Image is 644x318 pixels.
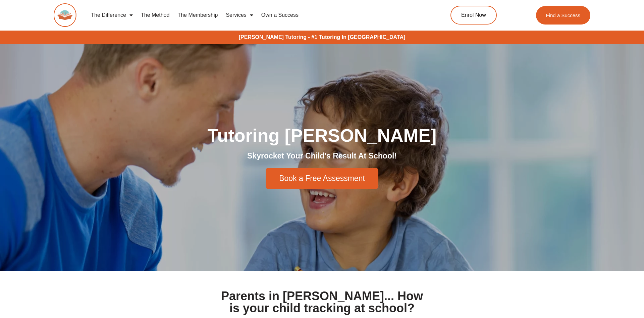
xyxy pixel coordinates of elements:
a: Book a Free Assessment [266,168,378,189]
span: Find a Success [546,13,580,18]
a: The Difference [87,7,137,23]
a: Find a Success [536,6,590,25]
a: Services [222,7,257,23]
a: The Membership [173,7,222,23]
a: Own a Success [257,7,303,23]
h2: Skyrocket Your Child's Result At School! [134,151,510,161]
nav: Menu [87,7,420,23]
h1: Parents in [PERSON_NAME]... How is your child tracking at school? [219,290,425,314]
span: Book a Free Assessment [279,175,365,182]
a: Enrol Now [450,6,497,25]
h1: Tutoring [PERSON_NAME] [134,126,510,144]
a: The Method [137,7,173,23]
span: Enrol Now [461,12,486,18]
